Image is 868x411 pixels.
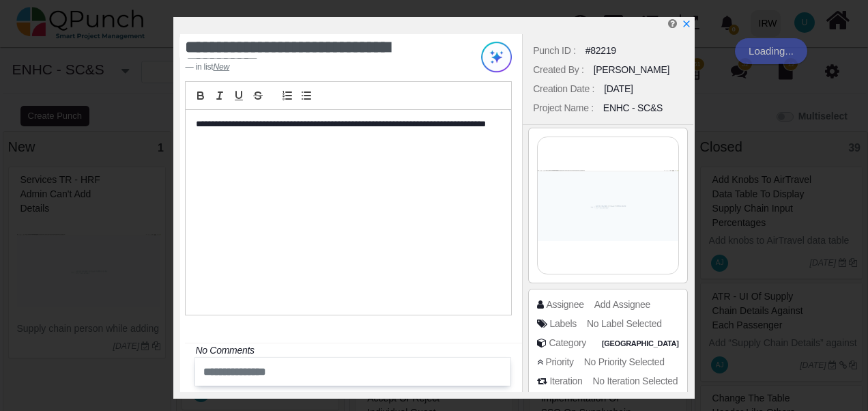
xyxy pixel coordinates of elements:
[533,101,594,115] div: Project Name :
[549,336,586,350] div: Category
[587,318,662,329] span: No Label Selected
[545,355,573,369] div: Priority
[549,374,582,388] div: Iteration
[546,298,583,312] div: Assignee
[533,44,576,58] div: Punch ID :
[593,375,678,386] span: No Iteration Selected
[185,61,454,73] footer: in list
[584,356,665,367] span: No Priority Selected
[481,42,512,72] img: Try writing with AI
[533,63,583,77] div: Created By :
[195,345,254,356] i: No Comments
[603,101,663,115] div: ENHC - SC&S
[533,82,594,96] div: Creation Date :
[549,317,577,331] div: Labels
[213,62,229,72] u: New
[594,299,650,310] span: Add Assignee
[604,82,633,96] div: [DATE]
[735,38,807,64] div: Loading...
[668,18,677,29] i: Edit Punch
[594,63,670,77] div: [PERSON_NAME]
[682,18,691,29] a: x
[585,44,616,58] div: #82219
[599,338,682,350] span: Turkey
[213,62,229,72] cite: Source Title
[682,19,691,29] svg: x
